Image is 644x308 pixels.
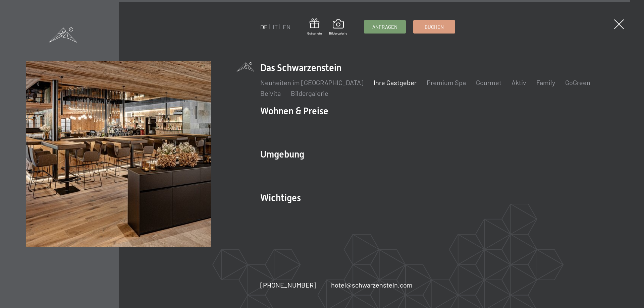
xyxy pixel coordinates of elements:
a: GoGreen [565,78,590,86]
a: Ihre Gastgeber [374,78,417,86]
a: Neuheiten im [GEOGRAPHIC_DATA] [260,78,364,86]
a: DE [260,23,268,30]
span: Anfragen [372,23,397,30]
span: [PHONE_NUMBER] [260,281,316,289]
a: Premium Spa [427,78,466,86]
span: Gutschein [307,31,322,36]
a: Gourmet [476,78,501,86]
a: Bildergalerie [291,89,328,97]
a: hotel@schwarzenstein.com [331,280,413,290]
a: EN [283,23,290,30]
a: [PHONE_NUMBER] [260,280,316,290]
a: Anfragen [364,20,406,33]
span: Bildergalerie [329,31,347,36]
a: IT [273,23,278,30]
a: Belvita [260,89,281,97]
a: Gutschein [307,18,322,36]
a: Buchen [414,20,455,33]
a: Family [536,78,555,86]
span: Buchen [425,23,444,30]
a: Aktiv [512,78,526,86]
a: Bildergalerie [329,19,347,36]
